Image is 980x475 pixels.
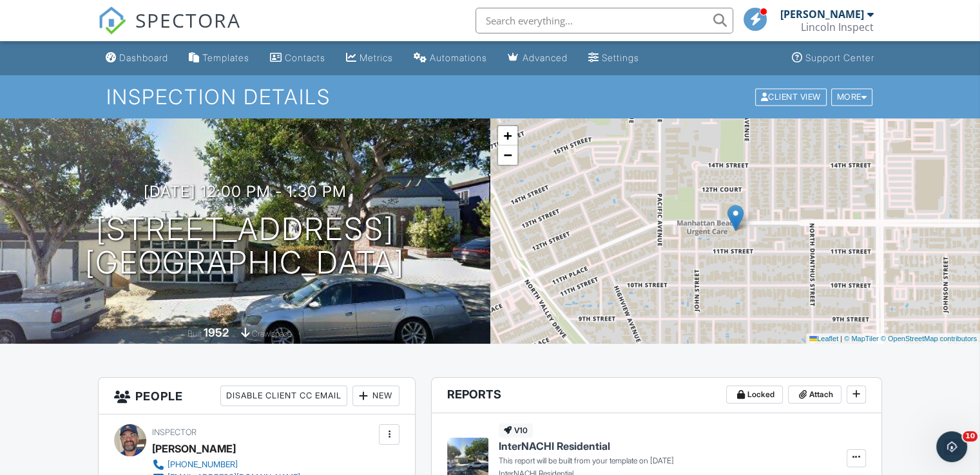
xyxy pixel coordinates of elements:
a: [PHONE_NUMBER] [152,458,300,471]
div: More [831,88,873,106]
span: SPECTORA [135,6,241,33]
h1: Inspection Details [106,86,874,108]
a: Contacts [265,46,331,70]
span: + [503,127,512,144]
div: Templates [202,52,249,63]
a: © MapTiler [844,335,879,342]
div: Support Center [805,52,874,63]
div: Client View [755,88,827,106]
a: Leaflet [809,335,838,342]
span: Built [187,329,202,339]
img: The Best Home Inspection Software - Spectora [98,6,126,35]
a: Zoom out [498,145,517,165]
span: crawlspace [252,329,292,339]
a: Dashboard [101,46,173,70]
span: Inspector [152,427,197,437]
a: Zoom in [498,126,517,145]
div: New [352,386,399,406]
img: Marker [727,205,744,231]
a: Client View [754,91,830,101]
span: − [503,147,512,163]
h1: [STREET_ADDRESS] [GEOGRAPHIC_DATA] [85,212,405,281]
iframe: Intercom live chat [936,431,967,462]
div: Advanced [523,52,568,63]
div: Contacts [285,52,325,63]
div: Lincoln Inspect [801,21,874,33]
div: [PERSON_NAME] [780,8,864,21]
h3: [DATE] 12:00 pm - 1:30 pm [144,183,347,200]
div: Metrics [360,52,393,63]
span: | [840,335,842,342]
a: Automations (Basic) [408,46,492,70]
div: Dashboard [119,52,168,63]
h3: People [99,378,415,414]
a: Metrics [341,46,398,70]
a: © OpenStreetMap contributors [881,335,977,342]
div: 1952 [204,326,229,339]
input: Search everything... [476,8,733,33]
div: Disable Client CC Email [220,386,347,406]
a: Templates [184,46,255,70]
span: 10 [963,431,977,442]
div: [PHONE_NUMBER] [168,460,238,470]
a: SPECTORA [98,17,241,44]
a: Advanced [503,46,573,70]
div: Automations [430,52,487,63]
a: Support Center [787,46,879,70]
div: Settings [602,52,639,63]
a: Settings [583,46,644,70]
div: [PERSON_NAME] [152,439,236,458]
